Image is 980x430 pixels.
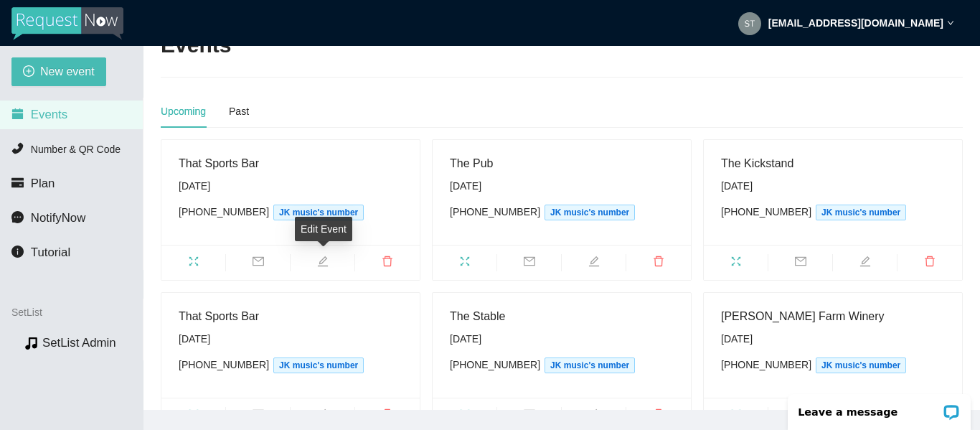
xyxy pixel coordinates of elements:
[562,408,626,424] span: edit
[721,307,945,325] div: [PERSON_NAME] Farm Winery
[23,65,34,79] span: plus-circle
[226,408,290,424] span: mail
[450,307,674,325] div: The Stable
[161,103,206,119] div: Upcoming
[497,256,561,271] span: mail
[229,103,249,119] div: Past
[721,331,945,347] div: [DATE]
[497,408,561,424] span: mail
[161,256,225,271] span: fullscreen
[42,336,116,350] a: SetList Admin
[450,357,674,373] div: [PHONE_NUMBER]
[31,177,55,190] span: Plan
[778,385,980,430] iframe: LiveChat chat widget
[295,217,352,241] div: Edit Event
[355,256,420,271] span: delete
[433,256,496,271] span: fullscreen
[768,256,832,271] span: mail
[721,154,945,172] div: The Kickstand
[11,108,24,120] span: calendar
[704,256,768,271] span: fullscreen
[291,256,354,271] span: edit
[626,256,691,271] span: delete
[179,357,402,373] div: [PHONE_NUMBER]
[11,177,24,189] span: credit-card
[31,246,70,259] span: Tutorial
[291,408,354,424] span: edit
[897,256,962,271] span: delete
[721,204,945,220] div: [PHONE_NUMBER]
[450,154,674,172] div: The Pub
[40,62,95,80] span: New event
[704,408,768,424] span: fullscreen
[721,357,945,373] div: [PHONE_NUMBER]
[179,178,402,194] div: [DATE]
[562,256,626,271] span: edit
[31,108,67,121] span: Events
[179,154,402,172] div: That Sports Bar
[816,357,906,373] span: JK music's number
[450,204,674,220] div: [PHONE_NUMBER]
[450,178,674,194] div: [DATE]
[11,7,123,40] img: RequestNow
[433,408,496,424] span: fullscreen
[947,19,954,27] span: down
[31,211,85,225] span: NotifyNow
[545,205,635,220] span: JK music's number
[11,142,24,154] span: phone
[31,144,121,155] span: Number & QR Code
[450,331,674,347] div: [DATE]
[11,57,106,86] button: plus-circleNew event
[179,204,402,220] div: [PHONE_NUMBER]
[179,307,402,325] div: That Sports Bar
[768,408,832,424] span: mail
[833,256,897,271] span: edit
[273,357,364,373] span: JK music's number
[11,246,24,258] span: info-circle
[626,408,691,424] span: delete
[545,357,635,373] span: JK music's number
[355,408,420,424] span: delete
[11,211,24,223] span: message
[816,205,906,220] span: JK music's number
[226,256,290,271] span: mail
[768,17,943,29] strong: [EMAIL_ADDRESS][DOMAIN_NAME]
[179,331,402,347] div: [DATE]
[273,205,364,220] span: JK music's number
[721,178,945,194] div: [DATE]
[738,12,761,35] img: 3e7bd033499c78487f160e09dbea6d91
[161,408,225,424] span: fullscreen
